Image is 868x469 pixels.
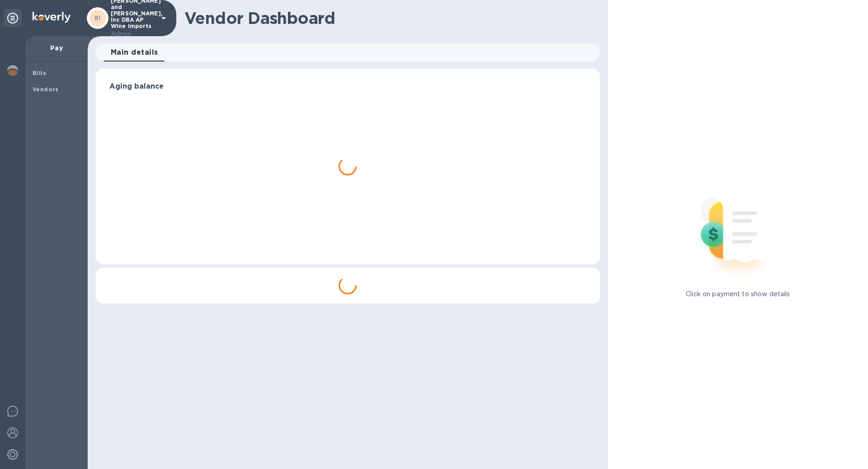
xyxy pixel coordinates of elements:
p: Admin [111,29,156,39]
img: Logo [33,12,71,23]
h1: Vendor Dashboard [184,9,594,28]
div: Unpin categories [4,9,22,27]
p: Pay [33,43,80,52]
b: Bills [33,70,46,76]
b: Vendors [33,86,59,93]
span: Main details [111,46,158,59]
h3: Aging balance [109,82,586,91]
b: BI [94,14,101,21]
p: Click on payment to show details [686,289,790,299]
